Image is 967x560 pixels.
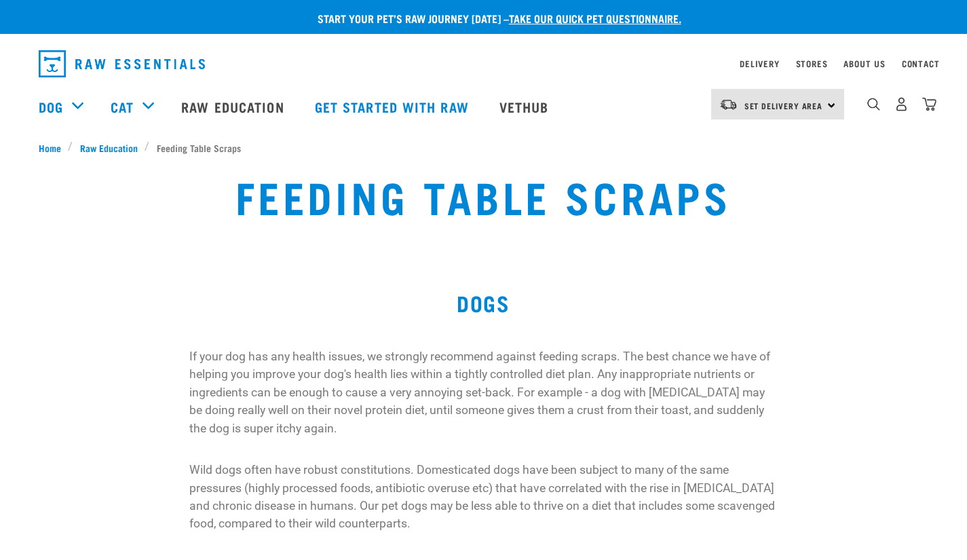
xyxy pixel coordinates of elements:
p: Wild dogs often have robust constitutions. Domesticated dogs have been subject to many of the sam... [189,461,778,533]
p: If your dog has any health issues, we strongly recommend against feeding scraps. The best chance ... [189,348,778,437]
h2: DOGS [39,291,929,315]
a: Delivery [740,61,779,66]
nav: dropdown navigation [28,45,940,83]
a: About Us [843,61,885,66]
img: user.png [894,97,909,111]
a: Stores [796,61,828,66]
img: home-icon@2x.png [922,97,936,111]
h1: Feeding Table Scraps [235,171,732,220]
img: Raw Essentials Logo [39,50,205,77]
a: Cat [111,96,134,117]
a: Contact [902,61,940,66]
span: Set Delivery Area [744,103,823,108]
a: Vethub [486,79,566,134]
a: Raw Education [168,79,301,134]
a: Raw Education [73,141,145,155]
a: Home [39,141,69,155]
a: take our quick pet questionnaire. [509,15,681,21]
a: Get started with Raw [301,79,486,134]
span: Raw Education [80,141,138,155]
a: Dog [39,96,63,117]
span: Home [39,141,61,155]
img: van-moving.png [719,98,738,111]
img: home-icon-1@2x.png [867,98,880,111]
nav: breadcrumbs [39,141,929,155]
